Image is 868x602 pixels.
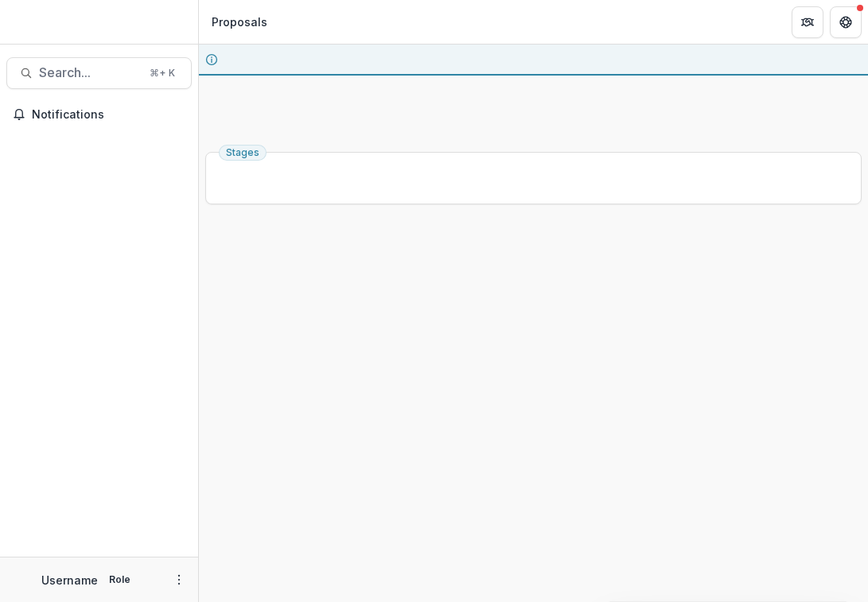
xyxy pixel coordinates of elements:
[226,147,259,158] span: Stages
[32,108,185,122] span: Notifications
[212,14,267,30] div: Proposals
[41,572,98,588] p: Username
[39,65,140,80] span: Search...
[830,6,862,38] button: Get Help
[146,64,178,82] div: ⌘ + K
[205,10,274,33] nav: breadcrumb
[6,102,192,127] button: Notifications
[169,570,189,589] button: More
[104,573,135,587] p: Role
[792,6,823,38] button: Partners
[6,57,192,89] button: Search...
